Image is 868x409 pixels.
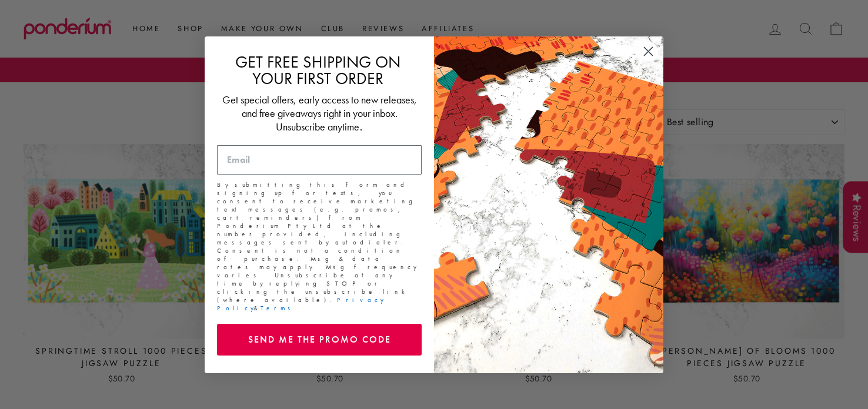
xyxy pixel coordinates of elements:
a: Terms [261,304,295,312]
a: Privacy Policy [217,296,383,312]
img: 463cf514-4bc2-4db9-8857-826b03b94972.jpeg [434,36,663,373]
input: Email [217,145,422,175]
span: Unsubscribe anytime [276,120,359,133]
span: . [359,121,362,133]
span: Get special offers, early access to new releases, and free giveaways right in your inbox. [222,93,417,120]
button: Close dialog [638,41,659,62]
span: GET FREE SHIPPING ON YOUR FIRST ORDER [235,52,400,89]
button: SEND ME THE PROMO CODE [217,324,422,356]
p: By submitting this form and signing up for texts, you consent to receive marketing text messages ... [217,180,422,312]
